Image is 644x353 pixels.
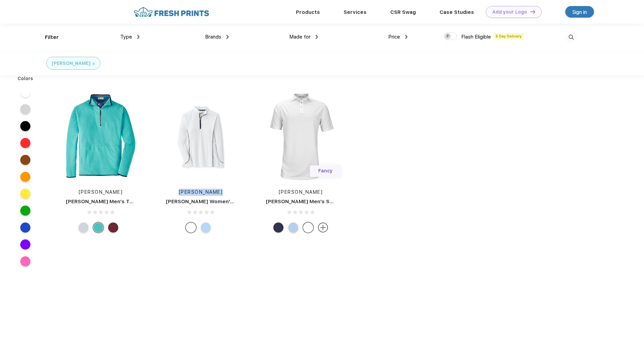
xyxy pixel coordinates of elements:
[318,168,332,173] span: Fancy
[52,60,91,67] div: [PERSON_NAME]
[256,92,346,182] img: func=resize&h=266
[45,33,59,41] div: Filter
[201,222,211,233] div: Cottage Blue
[132,6,211,18] img: fo%20logo%202.webp
[108,222,118,233] div: Bordeaux
[179,189,223,195] a: [PERSON_NAME]
[316,35,318,39] img: dropdown.png
[565,6,594,18] a: Sign in
[405,35,407,39] img: dropdown.png
[530,10,535,14] img: DT
[56,92,146,182] img: func=resize&h=266
[226,35,229,39] img: dropdown.png
[79,189,123,195] a: [PERSON_NAME]
[156,92,246,182] img: func=resize&h=266
[289,34,311,40] span: Made for
[461,34,491,40] span: Flash Eligible
[273,222,283,233] div: Navy
[93,222,103,233] div: Lily Pad
[78,222,89,233] div: Gale Grey
[266,198,373,205] a: [PERSON_NAME] Men's Solid Stretch Polo
[572,8,587,16] div: Sign in
[388,34,400,40] span: Price
[120,34,132,40] span: Type
[166,198,330,205] a: [PERSON_NAME] Women's Lightweight Sun Comfort Base Layer
[93,63,95,65] img: filter_cancel.svg
[66,198,218,205] a: [PERSON_NAME] Men's Thermal Flow Micro Fleece Half-Zip
[13,75,39,82] div: Colors
[288,222,298,233] div: Cottage Blue
[566,32,577,43] img: desktop_search.svg
[318,222,328,233] img: more.svg
[137,35,140,39] img: dropdown.png
[279,189,323,195] a: [PERSON_NAME]
[296,9,320,15] a: Products
[205,34,221,40] span: Brands
[186,222,196,233] div: White
[303,222,313,233] div: White
[492,9,527,15] div: Add your Logo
